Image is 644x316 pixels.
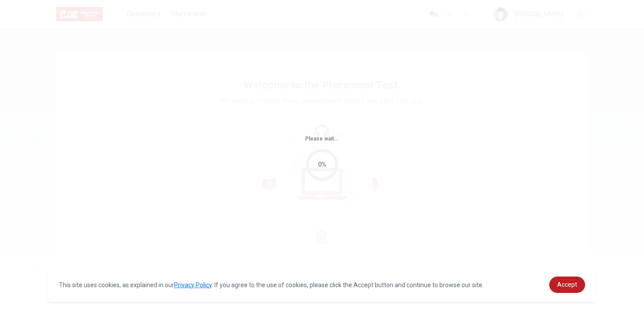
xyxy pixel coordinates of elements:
[318,160,326,170] div: 0%
[48,268,596,302] div: cookieconsent
[557,281,577,288] span: Accept
[305,136,339,142] span: Please wait...
[549,277,585,293] a: dismiss cookie message
[174,281,212,289] a: Privacy Policy
[59,281,484,289] span: This site uses cookies, as explained in our . If you agree to the use of cookies, please click th...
